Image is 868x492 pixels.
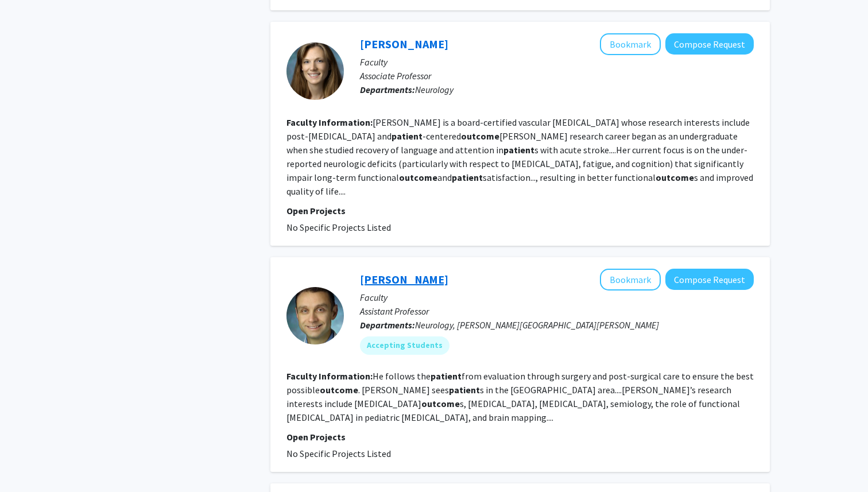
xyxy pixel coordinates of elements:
fg-read-more: [PERSON_NAME] is a board-certified vascular [MEDICAL_DATA] whose research interests include post-... [286,117,753,197]
b: patient [449,384,480,396]
b: Departments: [360,84,415,95]
span: No Specific Projects Listed [286,448,391,459]
b: Departments: [360,319,415,331]
b: outcome [656,172,694,183]
button: Compose Request to Elisabeth Marsh [665,33,754,55]
b: outcome [461,130,499,142]
mat-chip: Accepting Students [360,336,449,355]
b: patient [503,144,534,156]
button: Add Elisabeth Marsh to Bookmarks [600,33,661,55]
p: Open Projects [286,430,754,444]
p: Open Projects [286,204,754,218]
b: Faculty Information: [286,370,373,382]
p: Assistant Professor [360,304,754,318]
a: [PERSON_NAME] [360,272,448,286]
b: patient [392,130,423,142]
p: Associate Professor [360,69,754,83]
b: outcome [320,384,358,396]
span: Neurology [415,84,454,95]
iframe: Chat [9,440,49,483]
fg-read-more: He follows the from evaluation through surgery and post-surgical care to ensure the best possible... [286,370,754,423]
b: outcome [399,172,437,183]
b: patient [452,172,483,183]
p: Faculty [360,290,754,304]
b: patient [431,370,462,382]
button: Add Ahmad Marashly to Bookmarks [600,269,661,290]
b: outcome [421,398,460,409]
a: [PERSON_NAME] [360,37,448,51]
span: Neurology, [PERSON_NAME][GEOGRAPHIC_DATA][PERSON_NAME] [415,319,659,331]
p: Faculty [360,55,754,69]
button: Compose Request to Ahmad Marashly [665,269,754,290]
b: Faculty Information: [286,117,373,128]
span: No Specific Projects Listed [286,222,391,233]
